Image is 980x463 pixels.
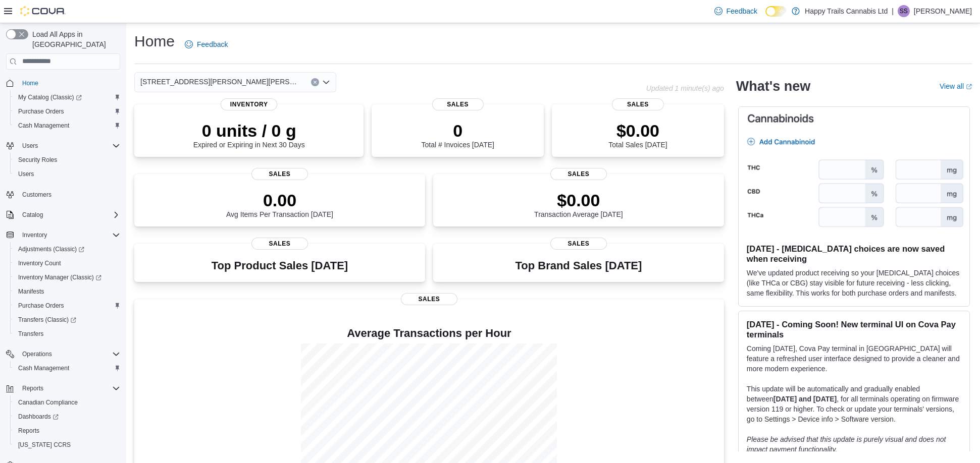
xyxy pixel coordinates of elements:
p: 0 units / 0 g [193,121,305,141]
button: Operations [2,347,124,361]
button: Manifests [10,284,124,299]
button: Users [10,167,124,181]
span: Purchase Orders [18,302,64,310]
span: Sales [251,238,308,250]
a: My Catalog (Classic) [14,91,86,103]
span: Catalog [22,211,43,219]
h1: Home [134,31,175,51]
span: Security Roles [18,156,57,164]
button: Reports [18,382,47,394]
button: Inventory Count [10,256,124,270]
a: Cash Management [14,362,73,374]
span: Inventory Count [18,259,61,267]
span: Transfers (Classic) [14,314,120,326]
h4: Average Transactions per Hour [142,327,716,339]
button: Catalog [2,208,124,222]
span: Dashboards [14,411,120,423]
a: Adjustments (Classic) [10,242,124,256]
span: Dashboards [18,413,59,421]
button: Inventory [2,228,124,242]
span: Cash Management [18,122,69,130]
span: Sales [251,168,308,180]
span: Users [22,142,38,150]
span: Cash Management [14,120,120,132]
span: Inventory Count [14,257,120,269]
button: Canadian Compliance [10,395,124,410]
a: [US_STATE] CCRS [14,439,75,451]
button: Customers [2,187,124,202]
button: Cash Management [10,119,124,133]
span: Home [22,79,38,87]
span: Dark Mode [765,17,766,17]
button: Clear input [311,78,319,86]
span: Purchase Orders [14,105,120,118]
span: [US_STATE] CCRS [18,441,71,449]
span: Manifests [14,285,120,298]
button: Transfers [10,327,124,341]
a: Feedback [181,34,232,54]
a: Transfers [14,328,47,340]
span: Operations [18,348,120,360]
h3: [DATE] - [MEDICAL_DATA] choices are now saved when receiving [747,244,961,264]
a: Transfers (Classic) [10,313,124,327]
p: $0.00 [608,121,667,141]
span: Cash Management [18,364,69,372]
p: $0.00 [534,190,623,210]
span: Security Roles [14,154,120,166]
span: Sales [550,168,607,180]
p: [PERSON_NAME] [914,5,972,17]
a: My Catalog (Classic) [10,90,124,104]
span: Sales [550,238,607,250]
span: Adjustments (Classic) [14,243,120,255]
div: Sandy Sierra [898,5,910,17]
a: Users [14,168,38,180]
div: Total # Invoices [DATE] [421,121,494,149]
span: Home [18,77,120,89]
button: Users [2,139,124,153]
a: Manifests [14,285,48,298]
a: Canadian Compliance [14,396,82,409]
button: Inventory [18,229,51,241]
em: Please be advised that this update is purely visual and does not impact payment functionality. [747,435,946,453]
span: Transfers (Classic) [18,316,76,324]
span: Load All Apps in [GEOGRAPHIC_DATA] [28,29,120,49]
span: Users [18,170,34,178]
img: Cova [20,6,66,16]
a: Feedback [710,1,761,21]
span: Users [14,168,120,180]
button: Cash Management [10,361,124,375]
span: Inventory [221,98,277,110]
button: Users [18,140,42,152]
div: Expired or Expiring in Next 30 Days [193,121,305,149]
p: Coming [DATE], Cova Pay terminal in [GEOGRAPHIC_DATA] will feature a refreshed user interface des... [747,343,961,374]
a: View allExternal link [940,82,972,90]
span: Catalog [18,209,120,221]
a: Inventory Count [14,257,65,269]
span: Reports [18,427,39,435]
span: Inventory [22,231,47,239]
a: Customers [18,189,56,201]
button: Security Roles [10,153,124,167]
span: Users [18,140,120,152]
div: Transaction Average [DATE] [534,190,623,218]
p: | [892,5,894,17]
p: We've updated product receiving so your [MEDICAL_DATA] choices (like THCa or CBG) stay visible fo... [747,268,961,298]
span: Feedback [197,39,228,49]
span: Purchase Orders [14,300,120,312]
h3: Top Product Sales [DATE] [212,260,348,272]
span: Reports [14,425,120,437]
h2: What's new [736,78,810,94]
span: My Catalog (Classic) [18,93,82,101]
span: Sales [612,98,663,110]
button: Purchase Orders [10,104,124,119]
span: SS [900,5,908,17]
span: Sales [401,293,457,305]
span: Manifests [18,287,44,296]
span: Operations [22,350,52,358]
span: Purchase Orders [18,107,64,115]
span: Sales [432,98,484,110]
p: 0.00 [226,190,333,210]
span: Transfers [18,330,43,338]
span: My Catalog (Classic) [14,91,120,103]
span: Canadian Compliance [14,396,120,409]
